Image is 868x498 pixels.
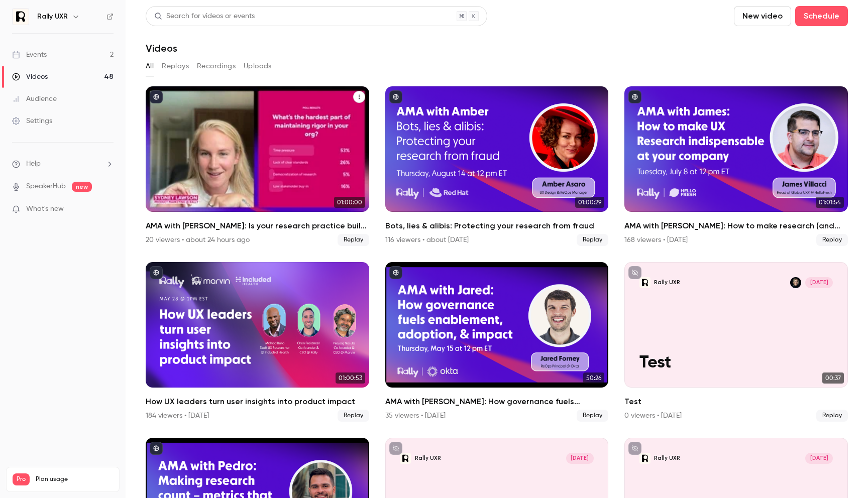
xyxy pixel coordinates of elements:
[26,181,66,192] a: SpeakerHub
[385,86,609,246] a: 01:00:29Bots, lies & alibis: Protecting your research from fraud116 viewers • about [DATE]Replay
[154,11,255,22] div: Search for videos or events
[12,159,114,169] li: help-dropdown-opener
[654,279,680,286] p: Rally UXR
[628,442,641,455] button: unpublished
[805,453,833,464] span: [DATE]
[385,220,609,232] h2: Bots, lies & alibis: Protecting your research from fraud
[36,475,113,483] span: Plan usage
[389,266,402,279] button: published
[577,234,608,246] span: Replay
[146,42,177,54] h1: Videos
[197,58,236,74] button: Recordings
[628,266,641,279] button: unpublished
[639,277,650,288] img: Test
[150,442,163,455] button: published
[805,277,833,288] span: [DATE]
[654,454,680,462] p: Rally UXR
[244,58,272,74] button: Uploads
[639,453,650,464] img: Panel Building with Genesys (internal)
[385,262,609,422] li: AMA with Jared: How governance fuels enablement, adoption, & impact
[146,86,369,246] li: AMA with Carl: Is your research practice built on rigor or running on luck?
[816,410,848,422] span: Replay
[338,410,369,422] span: Replay
[575,197,604,208] span: 01:00:29
[389,90,402,103] button: published
[385,262,609,422] a: 50:26AMA with [PERSON_NAME]: How governance fuels enablement, adoption, & impact35 viewers • [DAT...
[639,353,833,373] p: Test
[628,90,641,103] button: published
[146,58,154,74] button: All
[13,9,29,25] img: Rally UXR
[415,454,441,462] p: Rally UXR
[37,12,68,22] h6: Rally UXR
[146,262,369,422] li: How UX leaders turn user insights into product impact
[389,442,402,455] button: unpublished
[338,234,369,246] span: Replay
[624,411,682,421] div: 0 viewers • [DATE]
[72,182,92,192] span: new
[385,235,469,245] div: 116 viewers • about [DATE]
[790,277,801,288] img: Lauren Gibson
[624,396,848,408] h2: Test
[146,411,209,421] div: 184 viewers • [DATE]
[12,94,57,104] div: Audience
[150,90,163,103] button: published
[566,453,594,464] span: [DATE]
[336,372,365,384] span: 01:00:53
[816,197,844,208] span: 01:01:54
[146,396,369,408] h2: How UX leaders turn user insights into product impact
[162,58,189,74] button: Replays
[583,372,604,384] span: 50:26
[624,262,848,422] a: TestRally UXRLauren Gibson[DATE]Test00:37Test0 viewers • [DATE]Replay
[26,159,41,169] span: Help
[101,205,114,214] iframe: Noticeable Trigger
[146,235,250,245] div: 20 viewers • about 24 hours ago
[624,86,848,246] a: 01:01:54AMA with [PERSON_NAME]: How to make research (and your research team) indispensable at yo...
[146,6,848,492] section: Videos
[385,86,609,246] li: Bots, lies & alibis: Protecting your research from fraud
[624,235,688,245] div: 168 viewers • [DATE]
[795,6,848,26] button: Schedule
[624,220,848,232] h2: AMA with [PERSON_NAME]: How to make research (and your research team) indispensable at your company
[146,220,369,232] h2: AMA with [PERSON_NAME]: Is your research practice built on rigor or running on luck?
[146,86,369,246] a: 01:00:00AMA with [PERSON_NAME]: Is your research practice built on rigor or running on luck?20 vi...
[816,234,848,246] span: Replay
[822,372,844,384] span: 00:37
[734,6,791,26] button: New video
[150,266,163,279] button: published
[624,86,848,246] li: AMA with James: How to make research (and your research team) indispensable at your company
[26,204,64,214] span: What's new
[385,396,609,408] h2: AMA with [PERSON_NAME]: How governance fuels enablement, adoption, & impact
[12,72,48,82] div: Videos
[577,410,608,422] span: Replay
[385,411,446,421] div: 35 viewers • [DATE]
[13,473,30,485] span: Pro
[12,50,47,60] div: Events
[334,197,365,208] span: 01:00:00
[400,453,411,464] img: [internal] panel tear up recording
[12,116,52,126] div: Settings
[146,262,369,422] a: 01:00:53How UX leaders turn user insights into product impact184 viewers • [DATE]Replay
[624,262,848,422] li: Test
